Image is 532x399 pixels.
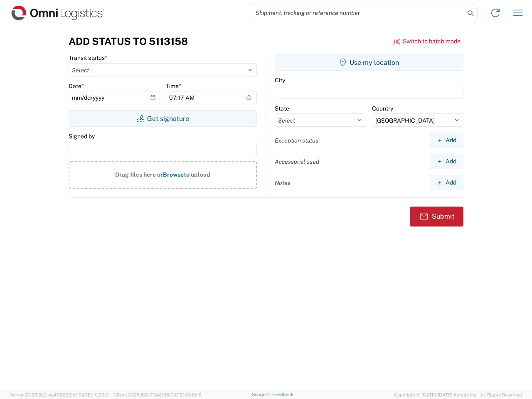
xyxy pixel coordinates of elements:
[69,110,257,127] button: Get signature
[115,171,163,178] span: Drag files here or
[69,54,107,62] label: Transit status
[372,105,393,112] label: Country
[184,171,210,178] span: to upload
[113,392,202,397] span: Client: 2025.18.0-7346316
[10,392,110,397] span: Server: 2025.18.0-4e47823f9d1
[166,82,181,90] label: Time
[272,392,293,397] a: Feedback
[252,392,273,397] a: Support
[169,392,202,397] span: [DATE] 08:10:16
[430,133,463,148] button: Add
[275,137,318,144] label: Exception status
[410,207,463,227] button: Submit
[430,175,463,190] button: Add
[163,171,184,178] span: Browse
[275,179,291,187] label: Notes
[275,76,285,84] label: City
[430,154,463,169] button: Add
[275,54,463,71] button: Use my location
[69,35,188,47] h3: Add Status to 5113158
[69,82,84,90] label: Date
[394,391,522,399] span: Copyright © [DATE]-[DATE] Agistix Inc., All Rights Reserved
[77,392,110,397] span: [DATE] 10:23:21
[69,133,95,140] label: Signed by
[249,5,465,21] input: Shipment, tracking or reference number
[393,34,461,48] button: Switch to batch mode
[275,105,289,112] label: State
[275,158,319,165] label: Accessorial used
